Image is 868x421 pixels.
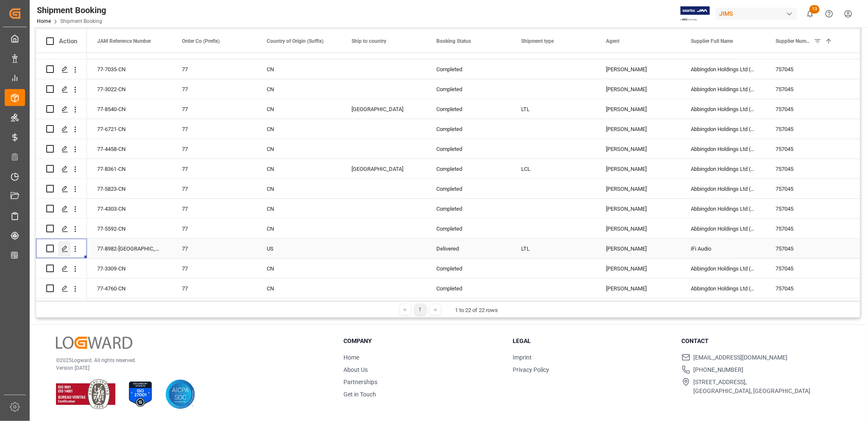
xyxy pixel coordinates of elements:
div: Press SPACE to select this row. [36,99,87,119]
div: [PERSON_NAME] [606,199,670,219]
div: Abbingdon Holdings Ltd ( Ifi Audio) [681,199,765,218]
div: 757045 [765,259,850,278]
div: [GEOGRAPHIC_DATA] [352,159,416,179]
span: JAM Reference Number [97,38,151,44]
div: 757045 [765,219,850,238]
h3: Company [344,337,502,346]
div: Completed [436,219,501,239]
span: Supplier Number [776,38,810,44]
span: Booking Status [436,38,471,44]
div: Completed [436,80,501,99]
div: 77 [182,120,246,139]
div: Shipment Booking [37,4,106,17]
div: [PERSON_NAME] [606,179,670,199]
div: CN [267,120,331,139]
div: Press SPACE to select this row. [36,239,87,259]
div: LCL [521,159,586,179]
div: Completed [436,199,501,219]
div: 77 [182,219,246,239]
h3: Legal [513,337,671,346]
a: Privacy Policy [513,366,549,373]
span: Country of Origin (Suffix) [267,38,324,44]
div: 77 [182,139,246,159]
a: Partnerships [344,379,378,385]
div: CN [267,279,331,298]
div: 77 [182,100,246,119]
a: Home [344,354,360,361]
span: Shipment type [521,38,554,44]
div: [PERSON_NAME] [606,279,670,298]
a: Get in Touch [344,391,377,398]
div: 757045 [765,159,850,178]
div: CN [267,139,331,159]
div: 77 [182,159,246,179]
div: Abbingdon Holdings Ltd ( Ifi Audio) [681,179,765,198]
span: Order Co (Prefix) [182,38,220,44]
span: [PHONE_NUMBER] [694,365,744,374]
div: Press SPACE to select this row. [36,139,87,159]
div: Press SPACE to select this row. [36,279,87,298]
div: 77 [182,199,246,219]
div: 77 [182,279,246,298]
div: [PERSON_NAME] [606,120,670,139]
div: 77 [182,179,246,199]
div: US [267,239,331,259]
span: Agent [606,38,620,44]
div: 1 [415,304,426,315]
div: Press SPACE to select this row. [36,259,87,279]
div: 77 [182,239,246,259]
div: Abbingdon Holdings Ltd ( Ifi Audio) [681,279,765,298]
div: 1 to 22 of 22 rows [455,306,498,315]
div: Press SPACE to select this row. [36,119,87,139]
div: 757045 [765,139,850,159]
div: 77-4760-CN [87,279,172,298]
a: About Us [344,366,368,373]
div: Press SPACE to select this row. [36,59,87,79]
span: [STREET_ADDRESS], [GEOGRAPHIC_DATA], [GEOGRAPHIC_DATA] [694,378,811,396]
div: CN [267,219,331,239]
div: 77-5592-CN [87,219,172,238]
div: Press SPACE to select this row. [36,79,87,99]
div: Completed [436,60,501,79]
div: Abbingdon Holdings Ltd ( Ifi Audio) (757045) [681,79,765,99]
div: Abbingdon Holdings Ltd ( Ifi Audio) [681,119,765,139]
div: 757045 [765,79,850,99]
div: CN [267,100,331,119]
div: Abbingdon Holdings Ltd ( Ifi Audio) [681,99,765,119]
div: CN [267,60,331,79]
div: Abbingdon Holdings Ltd ( Ifi Audio) [681,59,765,79]
div: [PERSON_NAME] [606,219,670,239]
div: [PERSON_NAME] [606,139,670,159]
div: [PERSON_NAME] [606,60,670,79]
button: JIMS [716,6,801,22]
div: Completed [436,139,501,159]
div: 77-8540-CN [87,99,172,119]
img: Logward Logo [56,337,132,349]
a: Imprint [513,354,532,361]
div: 757045 [765,239,850,258]
div: LTL [521,239,586,259]
div: CN [267,80,331,99]
div: Completed [436,179,501,199]
div: 77 [182,80,246,99]
div: iFi Audio [681,239,765,258]
div: [PERSON_NAME] [606,259,670,279]
p: Version [DATE] [56,364,323,372]
div: Abbingdon Holdings Ltd ( Ifi Audio) [681,159,765,178]
div: 77-8361-CN [87,159,172,178]
div: Action [59,37,77,45]
span: [EMAIL_ADDRESS][DOMAIN_NAME] [694,353,788,362]
div: 77 [182,60,246,79]
div: [PERSON_NAME] [606,239,670,259]
div: Completed [436,159,501,179]
div: 77-4458-CN [87,139,172,159]
span: 13 [809,5,820,14]
button: show 13 new notifications [801,4,820,23]
div: Abbingdon Holdings Ltd ( Ifi Audio) [681,139,765,159]
div: 757045 [765,99,850,119]
div: 757045 [765,199,850,218]
div: 77-3309-CN [87,259,172,278]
